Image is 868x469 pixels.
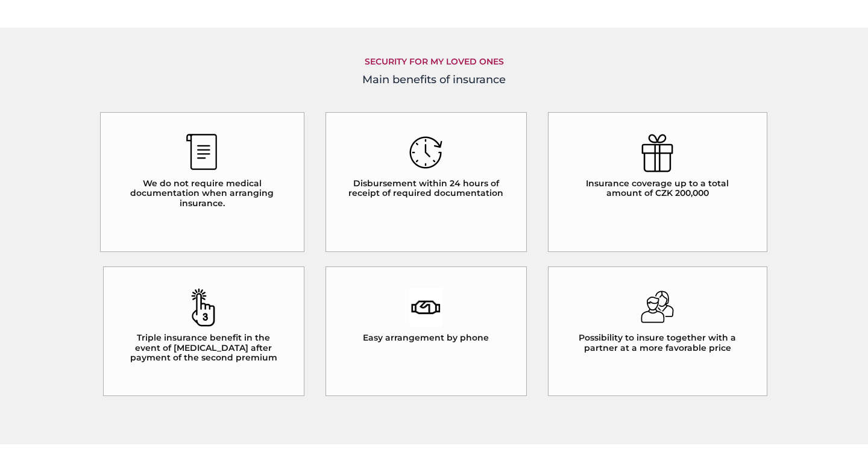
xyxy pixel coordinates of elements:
[187,288,220,327] img: number 3 icon on double page
[409,134,442,172] img: clock icon
[130,332,277,364] font: Triple insurance benefit in the event of [MEDICAL_DATA] after payment of the second premium
[362,73,506,86] font: Main benefits of insurance
[641,288,674,327] img: icon of a couple in love
[365,56,504,67] font: SECURITY FOR MY LOVED ONES
[641,134,674,172] img: gift icon
[579,332,736,353] font: Possibility to insure together with a partner at a more favorable price
[586,178,729,199] font: Insurance coverage up to a total amount of CZK 200,000
[186,134,219,172] img: document icon
[363,332,489,343] font: Easy arrangement by phone
[130,178,274,209] font: We do not require medical documentation when arranging insurance.
[348,178,503,199] font: Disbursement within 24 hours of receipt of required documentation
